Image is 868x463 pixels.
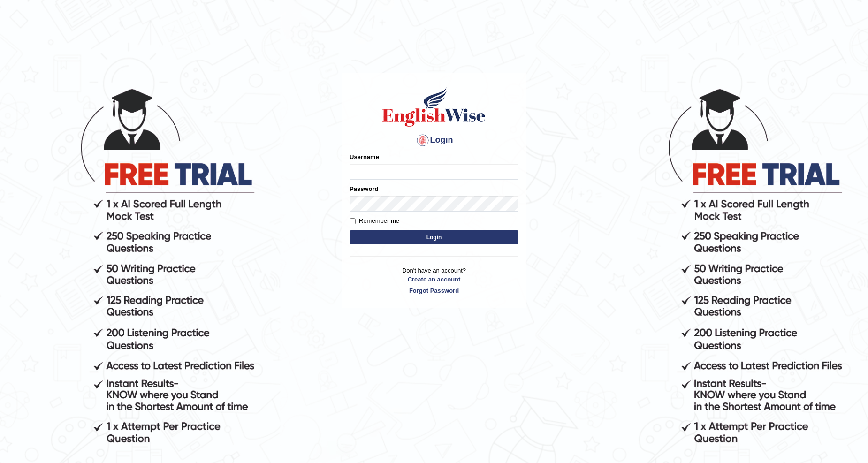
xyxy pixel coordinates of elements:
[350,218,356,224] input: Remember me
[350,184,378,193] label: Password
[350,266,518,295] p: Don't have an account?
[350,152,379,161] label: Username
[350,286,518,295] a: Forgot Password
[350,216,399,226] label: Remember me
[381,86,487,128] img: Logo of English Wise sign in for intelligent practice with AI
[350,275,518,284] a: Create an account
[350,133,518,148] h4: Login
[350,230,518,244] button: Login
